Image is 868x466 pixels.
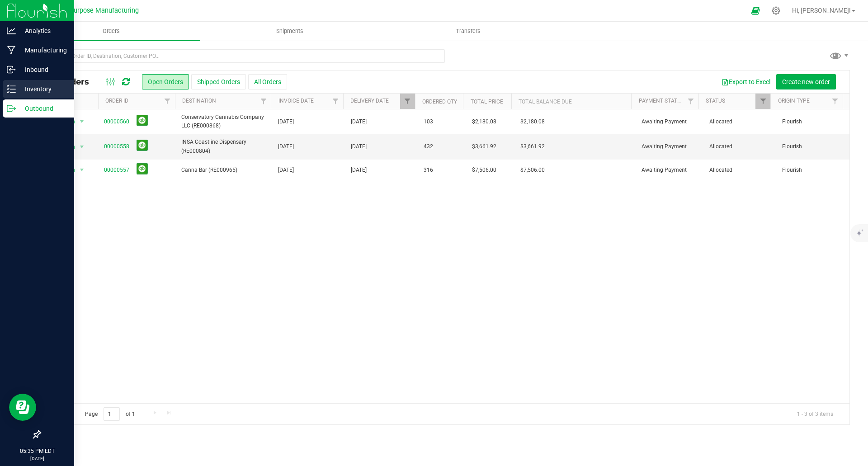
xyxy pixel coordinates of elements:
[278,166,294,174] span: [DATE]
[709,166,771,174] span: Allocated
[350,98,389,104] a: Delivery Date
[782,142,844,151] span: Flourish
[790,407,840,421] span: 1 - 3 of 3 items
[642,142,698,151] span: Awaiting Payment
[706,98,725,104] a: Status
[778,98,810,104] a: Origin Type
[520,118,545,126] span: $2,180.08
[400,94,415,109] a: Filter
[642,166,698,174] span: Awaiting Payment
[770,6,782,15] div: Manage settings
[256,94,271,109] a: Filter
[104,142,129,151] a: 00000558
[77,407,142,421] span: Page of 1
[4,447,70,455] p: 05:35 PM EDT
[351,166,367,174] span: [DATE]
[278,142,294,151] span: [DATE]
[16,64,70,75] p: Inbound
[424,142,433,151] span: 432
[182,98,216,104] a: Destination
[520,166,545,174] span: $7,506.00
[76,115,87,128] span: select
[105,98,128,104] a: Order ID
[200,22,379,41] a: Shipments
[181,166,267,174] span: Canna Bar (RE000965)
[16,45,70,56] p: Manufacturing
[16,84,70,94] p: Inventory
[278,118,294,126] span: [DATE]
[782,166,844,174] span: Flourish
[684,94,698,109] a: Filter
[248,74,287,89] button: All Orders
[745,2,766,19] span: Open Ecommerce Menu
[422,99,457,105] a: Ordered qty
[424,118,433,126] span: 103
[76,141,87,153] span: select
[351,118,367,126] span: [DATE]
[782,78,830,85] span: Create new order
[181,113,267,130] span: Conservatory Cannabis Company LLC (RE000868)
[443,27,493,35] span: Transfers
[76,164,87,176] span: select
[472,166,496,174] span: $7,506.00
[424,166,433,174] span: 316
[7,104,16,113] inline-svg: Outbound
[776,74,836,89] button: Create new order
[7,65,16,74] inline-svg: Inbound
[716,74,776,89] button: Export to Excel
[639,98,684,104] a: Payment Status
[379,22,557,41] a: Transfers
[7,85,16,94] inline-svg: Inventory
[46,7,139,14] span: Greater Purpose Manufacturing
[351,142,367,151] span: [DATE]
[642,118,698,126] span: Awaiting Payment
[16,103,70,114] p: Outbound
[782,118,844,126] span: Flourish
[755,94,770,109] a: Filter
[40,49,445,63] input: Search Order ID, Destination, Customer PO...
[264,27,316,35] span: Shipments
[181,138,267,155] span: INSA Coastline Dispensary (RE000804)
[191,74,246,89] button: Shipped Orders
[4,455,70,462] p: [DATE]
[9,394,36,421] iframe: Resource center
[511,94,632,109] th: Total Balance Due
[104,407,120,421] input: 1
[278,98,314,104] a: Invoice Date
[90,27,132,35] span: Orders
[160,94,175,109] a: Filter
[22,22,200,41] a: Orders
[7,46,16,55] inline-svg: Manufacturing
[472,118,496,126] span: $2,180.08
[471,99,503,105] a: Total Price
[328,94,343,109] a: Filter
[7,26,16,35] inline-svg: Analytics
[828,94,843,109] a: Filter
[16,25,70,36] p: Analytics
[792,7,851,14] span: Hi, [PERSON_NAME]!
[104,118,129,126] a: 00000560
[709,118,771,126] span: Allocated
[104,166,129,174] a: 00000557
[142,74,189,89] button: Open Orders
[709,142,771,151] span: Allocated
[520,142,545,151] span: $3,661.92
[472,142,496,151] span: $3,661.92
